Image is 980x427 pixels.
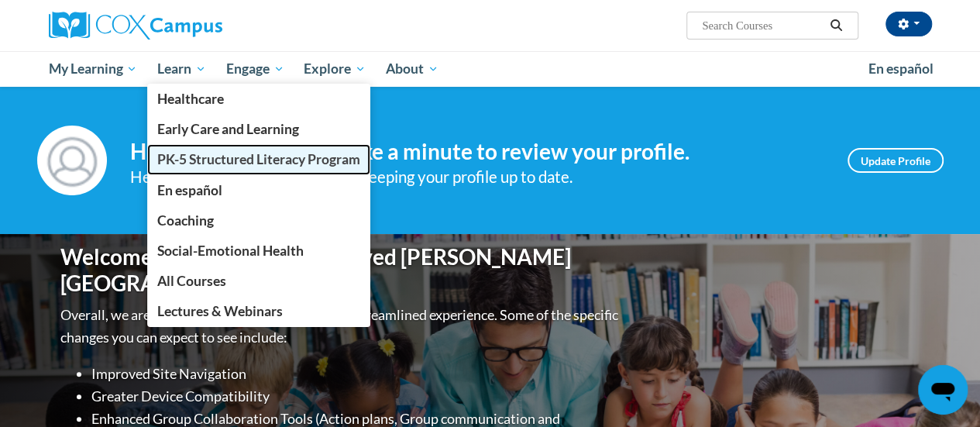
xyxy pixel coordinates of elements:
span: Engage [226,60,284,78]
button: Account Settings [885,12,932,36]
a: Social-Emotional Health [147,236,370,266]
img: Cox Campus [49,12,222,40]
a: My Learning [39,51,148,87]
a: En español [858,53,944,85]
p: Overall, we are proud to provide you with a more streamlined experience. Some of the specific cha... [60,304,622,349]
a: Engage [216,51,294,87]
a: Cox Campus [49,12,328,40]
a: Lectures & Webinars [147,296,370,326]
li: Greater Device Compatibility [91,385,622,408]
h4: Hi [PERSON_NAME]! Take a minute to review your profile. [130,139,824,165]
span: Coaching [157,212,214,229]
div: Main menu [37,51,944,87]
span: Learn [157,60,206,78]
a: Learn [147,51,216,87]
button: Search [824,16,848,35]
span: Lectures & Webinars [157,303,283,319]
a: About [376,51,449,87]
span: Explore [304,60,366,78]
h1: Welcome to the new and improved [PERSON_NAME][GEOGRAPHIC_DATA] [60,244,622,296]
a: En español [147,175,370,205]
span: Social-Emotional Health [157,243,304,259]
span: My Learning [48,60,137,78]
span: PK-5 Structured Literacy Program [157,151,360,167]
a: PK-5 Structured Literacy Program [147,144,370,174]
li: Improved Site Navigation [91,363,622,385]
a: Healthcare [147,84,370,114]
span: En español [868,60,934,77]
a: Early Care and Learning [147,114,370,144]
img: Profile Image [37,126,107,195]
span: Healthcare [157,91,224,107]
span: En español [157,182,222,198]
span: All Courses [157,273,226,289]
a: Coaching [147,205,370,236]
iframe: Button to launch messaging window [918,365,968,415]
input: Search Courses [700,16,824,35]
span: Early Care and Learning [157,121,299,137]
span: About [386,60,438,78]
a: All Courses [147,266,370,296]
a: Explore [294,51,376,87]
div: Help improve your experience by keeping your profile up to date. [130,164,824,190]
a: Update Profile [848,148,944,173]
